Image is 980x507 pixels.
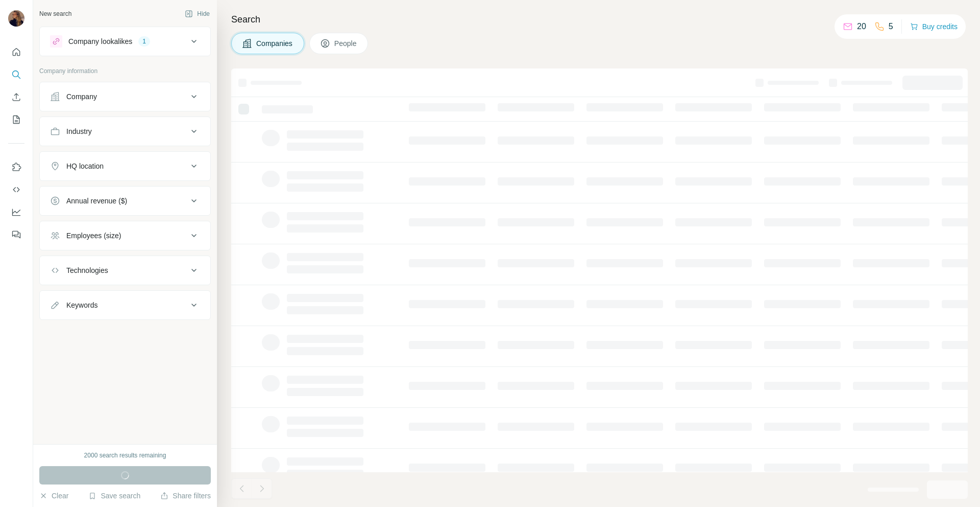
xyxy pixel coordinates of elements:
h4: Search [231,12,968,27]
button: Search [8,65,24,84]
div: Company lookalikes [68,36,132,47]
button: Annual revenue ($) [40,189,210,213]
button: Company lookalikes1 [40,29,210,54]
button: Company [40,84,210,109]
div: Annual revenue ($) [66,196,127,206]
button: Dashboard [8,203,24,221]
button: Clear [39,491,68,501]
div: HQ location [66,161,104,171]
button: Enrich CSV [8,88,24,106]
div: New search [39,9,71,18]
button: HQ location [40,154,210,178]
button: Technologies [40,258,210,283]
p: 20 [857,20,866,33]
button: My lists [8,110,24,129]
img: Avatar [8,10,24,27]
button: Use Surfe on LinkedIn [8,158,24,176]
span: People [334,38,358,49]
p: 5 [889,20,893,33]
button: Hide [178,6,217,21]
span: Companies [256,38,293,49]
button: Feedback [8,225,24,244]
div: Company [66,91,97,102]
button: Use Surfe API [8,180,24,199]
button: Employees (size) [40,223,210,248]
div: Industry [66,126,92,136]
div: Keywords [66,300,97,310]
p: Company information [39,66,211,76]
div: 1 [138,37,150,46]
button: Share filters [160,491,211,501]
div: 2000 search results remaining [84,451,166,460]
button: Buy credits [910,19,958,34]
button: Save search [88,491,140,501]
button: Industry [40,119,210,144]
button: Keywords [40,293,210,317]
div: Employees (size) [66,231,121,241]
div: Technologies [66,265,108,275]
button: Quick start [8,43,24,61]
